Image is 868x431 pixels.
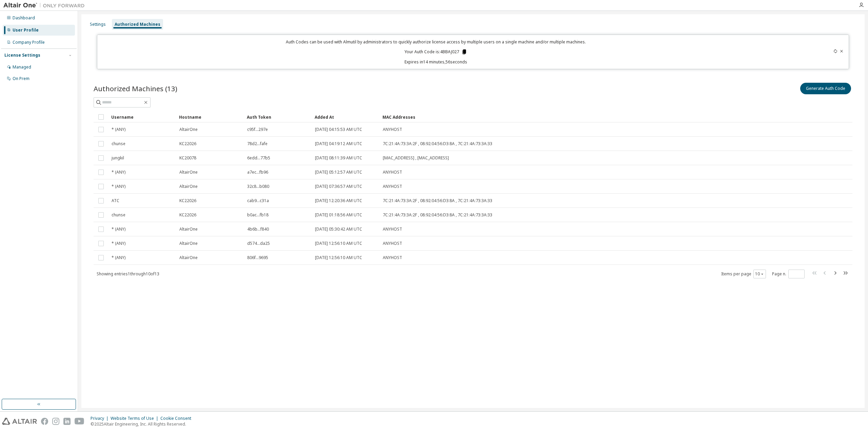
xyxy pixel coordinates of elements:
[90,22,106,27] div: Settings
[112,170,125,175] span: * (ANY)
[247,255,268,260] span: 806f...9695
[115,22,160,27] div: Authorized Machines
[315,141,362,146] span: [DATE] 04:19:12 AM UTC
[315,255,362,260] span: [DATE] 12:56:10 AM UTC
[405,49,467,55] p: Your Auth Code is: 4BBAJ027
[13,15,35,21] div: Dashboard
[383,241,402,246] span: ANYHOST
[247,155,270,161] span: 6edd...77b5
[315,241,362,246] span: [DATE] 12:56:10 AM UTC
[247,170,268,175] span: a7ec...fb96
[383,155,449,161] span: [MAC_ADDRESS] , [MAC_ADDRESS]
[383,141,492,146] span: 7C:21:4A:73:3A:2F , 08:92:04:56:D3:8A , 7C:21:4A:73:3A:33
[315,227,362,232] span: [DATE] 05:30:42 AM UTC
[772,270,805,278] span: Page n.
[160,416,195,421] div: Cookie Consent
[315,112,377,122] div: Added At
[13,76,29,81] div: On Prem
[13,40,45,45] div: Company Profile
[112,141,125,146] span: chunse
[112,155,124,161] span: jungkil
[94,84,177,93] span: Authorized Machines (13)
[179,112,241,122] div: Hostname
[383,184,402,189] span: ANYHOST
[179,184,198,189] span: AltairOne
[75,418,84,425] img: youtube.svg
[112,255,125,260] span: * (ANY)
[13,27,39,33] div: User Profile
[315,198,362,203] span: [DATE] 12:20:36 AM UTC
[91,421,195,427] p: © 2025 Altair Engineering, Inc. All Rights Reserved.
[247,112,309,122] div: Auth Token
[247,141,268,146] span: 78d2...fafe
[315,184,362,189] span: [DATE] 07:36:57 AM UTC
[383,127,402,132] span: ANYHOST
[383,227,402,232] span: ANYHOST
[63,418,71,425] img: linkedin.svg
[755,271,764,277] button: 10
[179,127,198,132] span: AltairOne
[179,155,196,161] span: KC20078
[179,227,198,232] span: AltairOne
[2,418,37,425] img: altair_logo.svg
[247,184,269,189] span: 32c8...b080
[247,227,269,232] span: 4b6b...f840
[101,39,770,45] p: Auth Codes can be used with Almutil by administrators to quickly authorize license access by mult...
[315,170,362,175] span: [DATE] 05:12:57 AM UTC
[383,198,492,203] span: 7C:21:4A:73:3A:2F , 08:92:04:56:D3:8A , 7C:21:4A:73:3A:33
[111,112,174,122] div: Username
[4,53,40,58] div: License Settings
[383,212,492,218] span: 7C:21:4A:73:3A:2F , 08:92:04:56:D3:8A , 7C:21:4A:73:3A:33
[179,241,198,246] span: AltairOne
[112,127,125,132] span: * (ANY)
[382,112,781,122] div: MAC Addresses
[179,170,198,175] span: AltairOne
[112,227,125,232] span: * (ANY)
[247,127,268,132] span: c95f...297e
[315,127,362,132] span: [DATE] 04:15:53 AM UTC
[247,212,269,218] span: b0ac...fb18
[91,416,111,421] div: Privacy
[97,271,159,277] span: Showing entries 1 through 10 of 13
[247,198,269,203] span: cab9...c31a
[52,418,59,425] img: instagram.svg
[112,212,125,218] span: chunse
[315,212,362,218] span: [DATE] 01:18:56 AM UTC
[112,198,119,203] span: ATC
[112,241,125,246] span: * (ANY)
[179,255,198,260] span: AltairOne
[179,141,196,146] span: KC22026
[383,170,402,175] span: ANYHOST
[179,198,196,203] span: KC22026
[101,59,770,65] p: Expires in 14 minutes, 56 seconds
[111,416,160,421] div: Website Terms of Use
[315,155,362,161] span: [DATE] 08:11:39 AM UTC
[800,83,851,94] button: Generate Auth Code
[383,255,402,260] span: ANYHOST
[247,241,270,246] span: d574...da25
[41,418,48,425] img: facebook.svg
[721,270,766,278] span: Items per page
[13,64,31,70] div: Managed
[179,212,196,218] span: KC22026
[3,2,88,9] img: Altair One
[112,184,125,189] span: * (ANY)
